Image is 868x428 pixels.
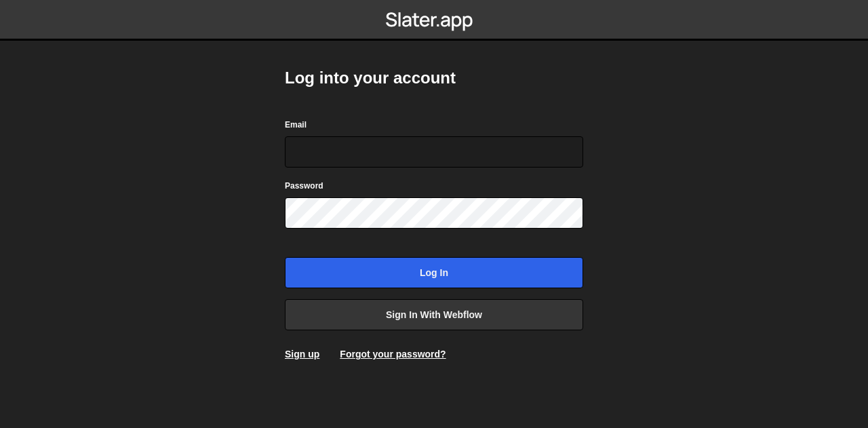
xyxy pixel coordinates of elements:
h2: Log into your account [285,67,583,89]
a: Sign in with Webflow [285,299,583,330]
label: Password [285,179,323,193]
a: Sign up [285,349,319,359]
label: Email [285,118,307,132]
a: Forgot your password? [340,349,446,359]
input: Log in [285,257,583,288]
